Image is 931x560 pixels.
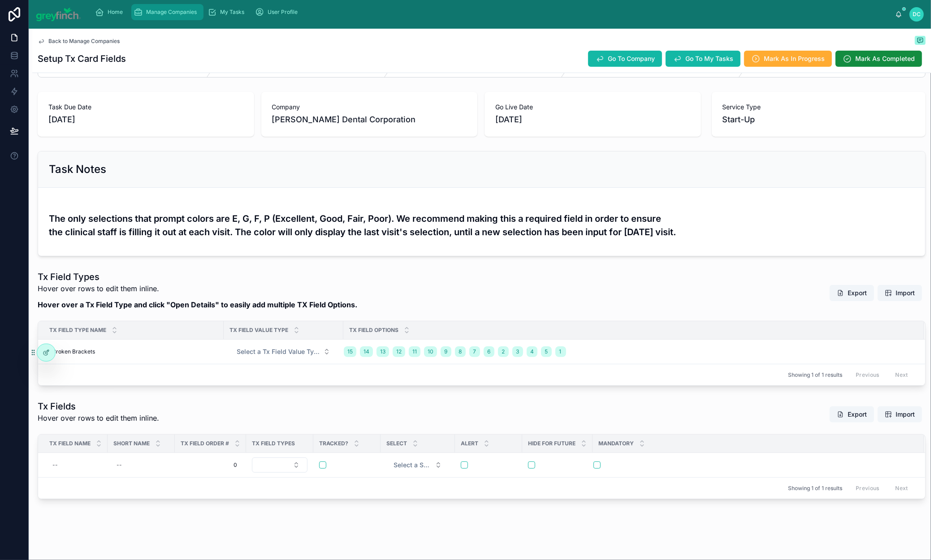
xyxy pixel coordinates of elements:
[360,346,373,357] a: 14
[512,346,523,357] a: 3
[428,348,433,355] span: 10
[855,54,915,63] span: Mark As Completed
[272,103,467,112] span: Company
[38,400,159,413] h1: Tx Fields
[272,113,416,126] span: [PERSON_NAME] Dental Corporation
[878,406,922,422] button: Import
[608,54,655,63] span: Go To Company
[268,9,298,16] span: User Profile
[666,51,740,67] button: Go To My Tasks
[559,348,561,355] span: 1
[424,346,437,357] a: 10
[181,440,229,447] span: Tx Field Order #
[461,440,478,447] span: Alert
[117,461,122,469] div: --
[93,4,130,20] a: Home
[230,344,338,360] button: Select Button
[484,346,494,357] a: 6
[48,38,120,45] span: Back to Manage Companies
[502,348,505,355] span: 2
[184,461,237,469] span: 0
[38,271,357,283] h1: Tx Field Types
[386,457,449,473] button: Select Button
[896,289,915,297] span: Import
[598,440,634,447] span: Mandatory
[377,346,389,357] a: 13
[588,51,662,67] button: Go To Company
[380,348,385,355] span: 13
[495,113,690,126] span: [DATE]
[349,327,398,334] span: Tx Field Options
[252,457,307,473] button: Select Button
[38,283,357,294] p: Hover over rows to edit them inline.
[48,113,243,126] span: [DATE]
[230,327,288,334] span: Tx Field Value Type
[319,440,348,447] span: Tracked?
[88,2,896,22] div: scrollable content
[412,348,417,355] span: 11
[516,348,519,355] span: 3
[347,348,353,355] span: 15
[364,348,369,355] span: 14
[49,327,106,334] span: Tx Field Type Name
[252,440,295,447] span: Tx Field Types
[788,485,842,492] span: Showing 1 of 1 results
[459,348,462,355] span: 8
[498,346,509,357] a: 2
[473,348,476,355] span: 7
[530,348,534,355] span: 4
[38,300,357,309] strong: Hover over a Tx Field Type and click "Open Details" to easily add multiple TX Field Options.
[441,346,451,357] a: 9
[221,9,245,16] span: My Tasks
[555,346,566,357] a: 1
[253,4,304,20] a: User Profile
[878,285,922,301] button: Import
[744,51,832,67] button: Mark As In Progress
[113,440,150,447] span: Short Name
[49,212,914,239] h3: The only selections that prompt colors are E, G, F, P (Excellent, Good, Fair, Poor). We recommend...
[386,440,407,447] span: Select
[723,103,915,112] span: Service Type
[487,348,490,355] span: 6
[495,103,690,112] span: Go Live Date
[830,406,874,422] button: Export
[444,348,447,355] span: 9
[393,346,405,357] a: 12
[469,346,480,357] a: 7
[541,346,552,357] a: 5
[36,7,81,22] img: App logo
[147,9,197,16] span: Manage Companies
[237,347,320,356] span: Select a Tx Field Value Type
[394,461,431,470] span: Select a Select
[38,413,159,423] p: Hover over rows to edit them inline.
[396,348,402,355] span: 12
[527,346,537,357] a: 4
[545,348,548,355] span: 5
[455,346,466,357] a: 8
[764,54,825,63] span: Mark As In Progress
[344,346,356,357] a: 15
[38,52,126,65] h1: Setup Tx Card Fields
[409,346,420,357] a: 11
[49,440,91,447] span: Tx Field Name
[49,162,106,177] h2: Task Notes
[836,51,922,67] button: Mark As Completed
[38,38,120,45] a: Back to Manage Companies
[913,11,921,18] span: DC
[48,103,243,112] span: Task Due Date
[108,9,123,16] span: Home
[685,54,733,63] span: Go To My Tasks
[528,440,576,447] span: Hide for Future
[131,4,204,20] a: Manage Companies
[52,461,58,469] div: --
[830,285,874,301] button: Export
[205,4,251,20] a: My Tasks
[52,348,95,355] span: Broken Brackets
[788,371,842,379] span: Showing 1 of 1 results
[896,410,915,419] span: Import
[723,113,755,126] span: Start-Up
